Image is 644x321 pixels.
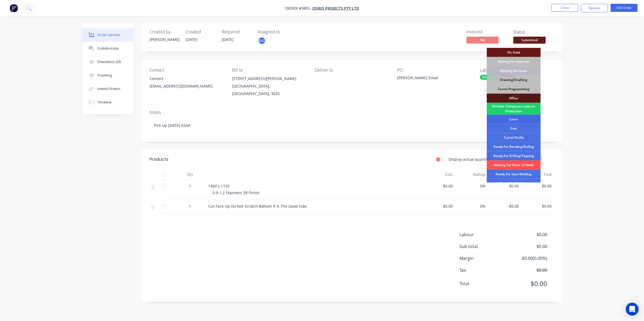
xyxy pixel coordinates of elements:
[150,82,223,90] div: [EMAIL_ADDRESS][DOMAIN_NAME]
[397,75,465,82] div: [PERSON_NAME] Email
[626,303,639,316] div: Open Intercom Messenger
[487,103,541,115] div: Multiple Component Jobs In Production
[174,169,206,180] div: Qty
[232,75,306,97] div: [STREET_ADDRESS][PERSON_NAME][GEOGRAPHIC_DATA], [GEOGRAPHIC_DATA], 3025
[150,156,168,163] div: Products
[213,190,259,195] span: 0.9-1.2 Stainless 2B Finish
[487,170,541,179] div: Ready For Spot Welding
[507,267,547,273] span: $0.00
[258,29,312,34] div: Assigned to
[513,29,554,34] div: Status
[82,42,133,55] button: Collaborate
[523,203,552,209] span: $0.00
[189,183,191,189] span: 1
[222,29,251,34] div: Required
[232,82,306,97] div: [GEOGRAPHIC_DATA], [GEOGRAPHIC_DATA], 3025
[97,86,120,91] div: Linked Orders
[480,75,498,80] div: A3-Laser
[487,85,541,94] div: Turret Programming
[232,68,306,73] div: Bill to
[490,183,519,189] span: $0.00
[82,28,133,42] button: Order details
[97,33,120,37] div: Order details
[581,4,608,12] button: Options
[523,183,552,189] span: $0.00
[315,68,389,73] div: Deliver to
[487,124,541,133] div: Saw
[459,231,507,238] span: Labour
[82,69,133,82] button: Tracking
[82,82,133,96] button: Linked Orders
[97,46,119,51] div: Collaborate
[150,75,223,92] div: Contact[EMAIL_ADDRESS][DOMAIN_NAME]
[507,243,547,250] span: $0.00
[457,183,486,189] span: 0%
[82,55,133,69] button: Checklists 0/0
[10,4,18,12] img: Factory
[186,37,198,42] span: [DATE]
[208,183,230,189] span: 1450 x 1192
[487,160,541,170] div: Waiting For Parts To Weld
[208,204,307,209] span: Cut Face Up Do Not Scratch Bottom It Is The Good Side
[285,6,312,11] span: Order #3805 -
[82,96,133,109] button: Timeline
[186,29,215,34] div: Created
[232,75,306,82] div: [STREET_ADDRESS][PERSON_NAME]
[480,68,554,73] div: Labels
[487,94,541,103] div: Office
[455,169,488,180] div: Markup
[424,203,453,209] span: $0.00
[487,57,541,66] div: Waiting For Approval
[487,179,541,188] div: Ready For Welding
[312,6,359,11] a: Osiris Projects Pty Ltd
[189,203,191,209] span: 1
[449,156,493,162] label: Display actual quantities
[459,243,507,250] span: Sub total
[459,280,507,287] span: Total
[611,4,638,12] button: Edit Order
[422,169,455,180] div: Cost
[487,66,541,75] div: Waiting On Stock
[466,37,499,43] span: No
[487,133,541,142] div: Turret/Guillo
[459,267,507,273] span: Tax
[150,75,223,82] div: Contact
[150,68,223,73] div: Contact
[507,279,547,288] span: $0.00
[150,110,554,115] div: Notes
[487,48,541,57] div: On Hold
[487,75,541,85] div: Drawing/Drafting
[424,183,453,189] span: $0.00
[487,142,541,151] div: Ready For Bending/Rolling
[507,231,547,238] span: $0.00
[513,37,546,45] button: Submitted
[397,68,471,73] div: PO
[459,255,507,261] span: Margin
[466,29,507,34] div: Invoiced
[507,255,547,261] span: $0.00 ( 0.00 %)
[487,151,541,160] div: Ready For Drilling/Tapping
[150,37,179,42] div: [PERSON_NAME]
[150,117,554,134] div: Pick Up [DATE] ASAP
[258,37,266,45] button: GC
[97,60,121,64] div: Checklists 0/0
[513,37,546,43] span: Submitted
[551,4,578,12] button: Close
[487,115,541,124] div: Laser
[150,29,179,34] div: Created by
[222,37,234,42] span: [DATE]
[457,203,486,209] span: 0%
[97,100,112,105] div: Timeline
[97,73,112,78] div: Tracking
[490,203,519,209] span: $0.00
